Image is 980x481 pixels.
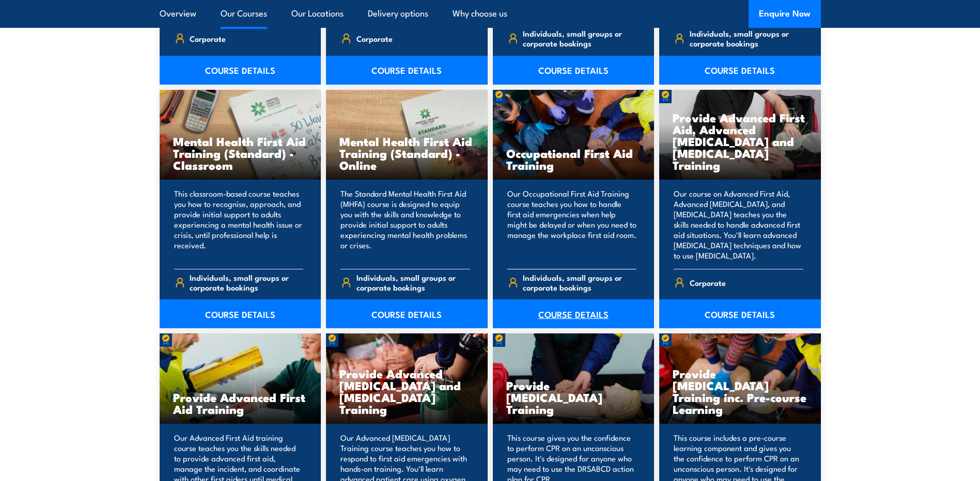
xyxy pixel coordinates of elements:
[493,56,655,85] a: COURSE DETAILS
[659,56,821,85] a: COURSE DETAILS
[690,275,726,291] span: Corporate
[659,299,821,328] a: COURSE DETAILS
[339,135,474,171] h3: Mental Health First Aid Training (Standard) - Online
[690,28,803,48] span: Individuals, small groups or corporate bookings
[160,299,321,328] a: COURSE DETAILS
[190,30,226,46] span: Corporate
[173,391,308,415] h3: Provide Advanced First Aid Training
[493,299,655,328] a: COURSE DETAILS
[674,188,803,261] p: Our course on Advanced First Aid, Advanced [MEDICAL_DATA], and [MEDICAL_DATA] teaches you the ski...
[326,299,488,328] a: COURSE DETAILS
[507,188,637,261] p: Our Occupational First Aid Training course teaches you how to handle first aid emergencies when h...
[673,111,807,171] h3: Provide Advanced First Aid, Advanced [MEDICAL_DATA] and [MEDICAL_DATA] Training
[523,28,636,48] span: Individuals, small groups or corporate bookings
[506,147,641,171] h3: Occupational First Aid Training
[523,272,636,292] span: Individuals, small groups or corporate bookings
[673,367,807,415] h3: Provide [MEDICAL_DATA] Training inc. Pre-course Learning
[340,188,470,261] p: The Standard Mental Health First Aid (MHFA) course is designed to equip you with the skills and k...
[173,135,308,171] h3: Mental Health First Aid Training (Standard) - Classroom
[506,379,641,415] h3: Provide [MEDICAL_DATA] Training
[160,56,321,85] a: COURSE DETAILS
[326,56,488,85] a: COURSE DETAILS
[190,272,303,292] span: Individuals, small groups or corporate bookings
[356,30,393,46] span: Corporate
[174,188,304,261] p: This classroom-based course teaches you how to recognise, approach, and provide initial support t...
[339,367,474,415] h3: Provide Advanced [MEDICAL_DATA] and [MEDICAL_DATA] Training
[356,272,470,292] span: Individuals, small groups or corporate bookings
